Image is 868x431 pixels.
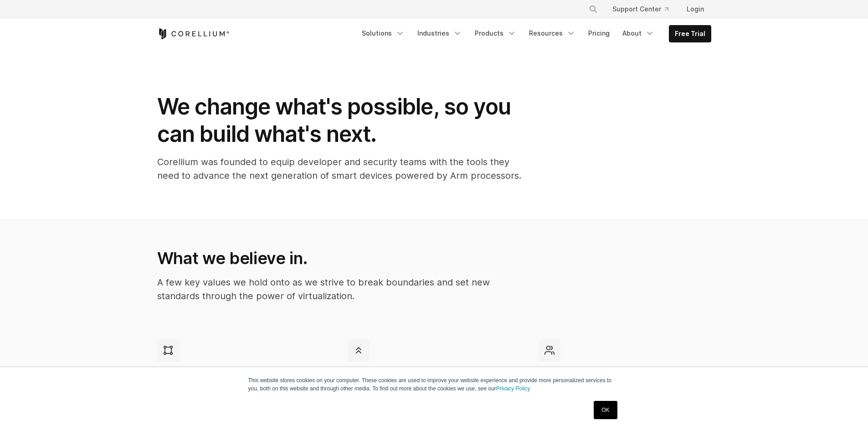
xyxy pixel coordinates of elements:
p: Corellium was founded to equip developer and security teams with the tools they need to advance t... [157,155,522,182]
button: Search [585,1,601,17]
a: Support Center [605,1,676,17]
div: Navigation Menu [578,1,711,17]
p: A few key values we hold onto as we strive to break boundaries and set new standards through the ... [157,275,520,303]
a: OK [594,401,617,419]
a: Industries [412,25,467,42]
h2: What we believe in. [157,248,520,268]
p: This website stores cookies on your computer. These cookies are used to improve your website expe... [248,376,620,393]
a: Corellium Home [157,28,230,39]
a: Resources [524,25,581,42]
a: Solutions [356,25,410,42]
a: Privacy Policy. [496,385,531,392]
a: Free Trial [669,26,711,42]
h1: We change what's possible, so you can build what's next. [157,93,522,148]
a: Products [469,25,522,42]
a: Pricing [583,25,615,42]
a: Login [679,1,711,17]
div: Navigation Menu [356,25,711,42]
a: About [617,25,660,42]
